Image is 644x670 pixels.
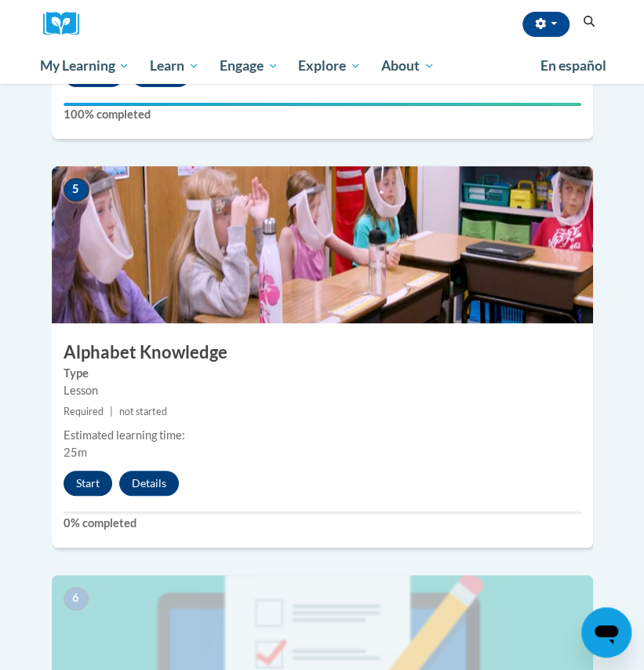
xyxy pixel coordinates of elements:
div: Main menu [28,48,617,84]
span: not started [119,406,167,417]
span: My Learning [39,56,129,75]
button: Account Settings [522,12,569,37]
a: Learn [140,48,209,84]
span: 25m [64,446,87,459]
img: Logo brand [43,12,90,36]
a: Explore [288,48,371,84]
span: Required [64,406,104,417]
span: 6 [64,587,89,610]
a: En español [530,49,617,82]
iframe: Button to launch messaging window [581,607,631,657]
button: Start [64,471,112,496]
span: Learn [150,56,199,75]
img: Course Image [52,166,593,323]
a: Engage [209,48,289,84]
div: Lesson [64,382,581,399]
button: Details [119,471,179,496]
button: Search [577,13,601,31]
label: Type [64,365,581,382]
label: 0% completed [64,515,581,532]
span: About [381,56,435,75]
span: | [110,406,113,417]
a: My Learning [30,48,140,84]
label: 100% completed [64,106,581,123]
a: About [371,48,445,84]
a: Cox Campus [43,12,90,36]
span: Explore [298,56,361,75]
span: Engage [220,56,278,75]
span: En español [540,57,606,74]
div: Estimated learning time: [64,427,581,444]
span: 5 [64,178,89,202]
h3: Alphabet Knowledge [52,340,593,365]
div: Your progress [64,103,581,106]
